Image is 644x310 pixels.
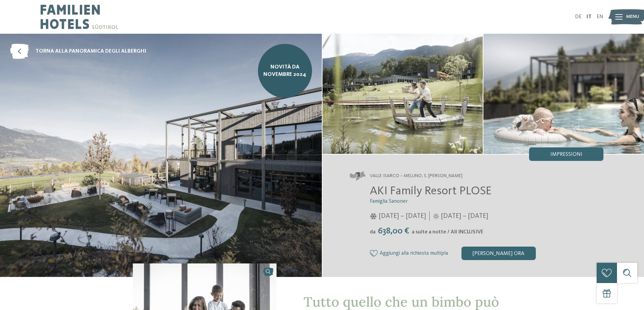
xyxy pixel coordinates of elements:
[412,229,483,235] span: a suite a notte / All INCLUSIVE
[370,185,492,197] span: AKI Family Resort PLOSE
[575,14,581,20] a: DE
[587,14,592,20] a: IT
[379,212,426,221] span: [DATE] – [DATE]
[461,247,536,260] div: [PERSON_NAME] ora
[441,212,488,221] span: [DATE] – [DATE]
[626,13,639,20] span: Menu
[10,44,146,59] a: torna alla panoramica degli alberghi
[370,199,408,204] span: Famiglia Sanoner
[376,227,411,235] span: 638,00 €
[35,48,146,55] span: torna alla panoramica degli alberghi
[550,152,582,157] span: Impressioni
[380,251,448,257] span: Aggiungi alla richiesta multipla
[597,14,603,20] a: EN
[370,213,377,219] i: Orari d'apertura inverno
[323,34,483,154] img: AKI: tutto quello che un bimbo può desiderare
[433,213,439,219] i: Orari d'apertura estate
[483,34,644,154] img: AKI: tutto quello che un bimbo può desiderare
[263,63,307,79] span: NOVITÀ da novembre 2024
[370,173,462,179] span: Valle Isarco – Meluno, S. [PERSON_NAME]
[370,229,376,235] span: da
